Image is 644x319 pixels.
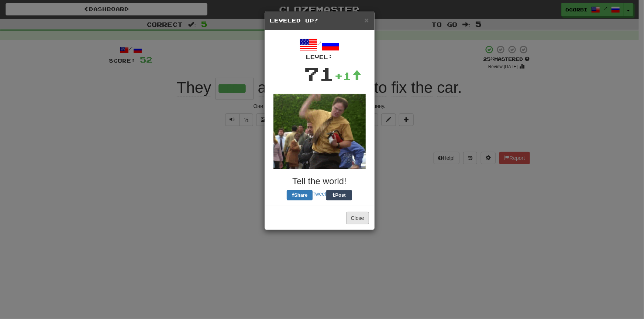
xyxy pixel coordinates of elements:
[346,212,369,224] button: Close
[335,69,362,83] div: +1
[273,94,366,169] img: dwight-38fd9167b88c7212ef5e57fe3c23d517be8a6295dbcd4b80f87bd2b6bd7e5025.gif
[270,36,369,61] div: /
[364,16,369,24] span: ×
[270,53,369,61] div: Level:
[364,16,369,24] button: Close
[326,190,352,200] button: Post
[313,191,326,197] a: Tweet
[270,176,369,186] h3: Tell the world!
[287,190,313,200] button: Share
[304,61,335,87] div: 71
[270,17,369,24] h5: Leveled Up!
